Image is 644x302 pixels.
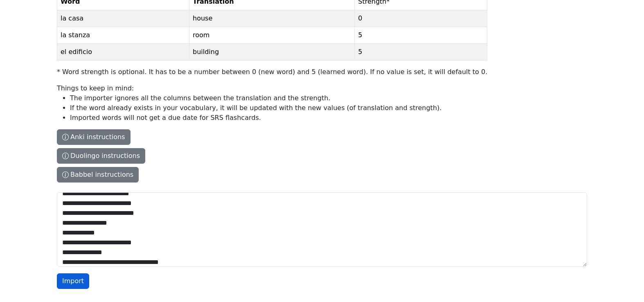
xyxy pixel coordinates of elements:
td: 0 [355,10,487,27]
td: la stanza [57,27,189,44]
td: el edificio [57,44,189,61]
p: Things to keep in mind: [57,83,487,123]
li: If the word already exists in your vocabulary, it will be updated with the new values (of transla... [70,103,487,113]
li: The importer ignores all the columns between the translation and the strength. [70,93,487,103]
td: building [189,44,355,61]
td: room [189,27,355,44]
td: 5 [355,44,487,61]
button: Sample spreadsheetWordTranslationStrength*la casahouse0la stanzaroom5el edificiobuilding5* Word s... [57,148,145,164]
td: 5 [355,27,487,44]
button: Sample spreadsheetWordTranslationStrength*la casahouse0la stanzaroom5el edificiobuilding5* Word s... [57,167,139,183]
button: Sample spreadsheetWordTranslationStrength*la casahouse0la stanzaroom5el edificiobuilding5* Word s... [57,129,131,145]
li: Imported words will not get a due date for SRS flashcards. [70,113,487,123]
td: house [189,10,355,27]
button: Import [57,273,89,289]
p: * Word strength is optional. It has to be a number between 0 (new word) and 5 (learned word). If ... [57,67,487,77]
td: la casa [57,10,189,27]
